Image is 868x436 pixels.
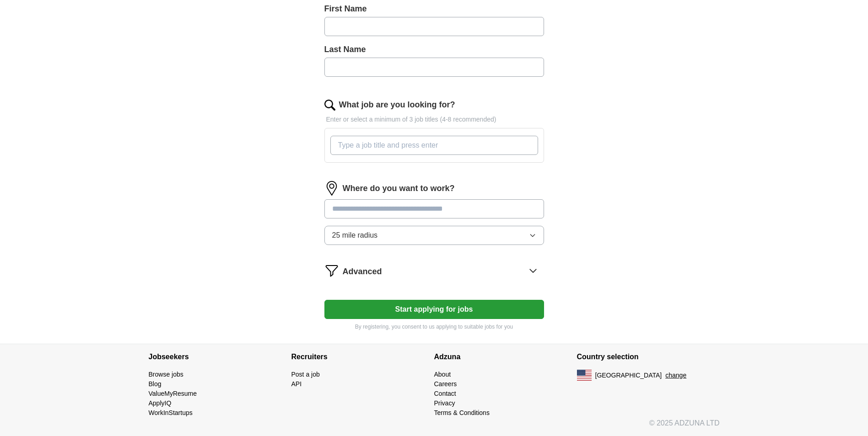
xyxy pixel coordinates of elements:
p: By registering, you consent to us applying to suitable jobs for you [324,323,544,331]
img: location.png [324,181,339,196]
a: About [434,371,451,378]
img: US flag [577,370,592,381]
img: filter [324,263,339,278]
label: Last Name [324,43,544,56]
input: Type a job title and press enter [330,136,538,155]
a: Post a job [291,371,320,378]
a: ApplyIQ [149,399,172,407]
button: Start applying for jobs [324,300,544,319]
span: [GEOGRAPHIC_DATA] [595,371,662,380]
a: Browse jobs [149,371,183,378]
img: search.png [324,100,335,111]
a: Blog [149,380,162,388]
div: © 2025 ADZUNA LTD [141,418,727,436]
label: First Name [324,3,544,15]
button: change [665,371,686,380]
label: What job are you looking for? [339,99,455,111]
label: Where do you want to work? [343,182,455,195]
p: Enter or select a minimum of 3 job titles (4-8 recommended) [324,115,544,124]
button: 25 mile radius [324,226,544,245]
a: Contact [434,390,456,397]
a: ValueMyResume [149,390,197,397]
span: Advanced [343,266,382,278]
a: API [291,380,302,388]
a: Careers [434,380,457,388]
span: 25 mile radius [332,230,378,241]
h4: Country selection [577,344,720,370]
a: Privacy [434,399,455,407]
a: Terms & Conditions [434,409,490,416]
a: WorkInStartups [149,409,193,416]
